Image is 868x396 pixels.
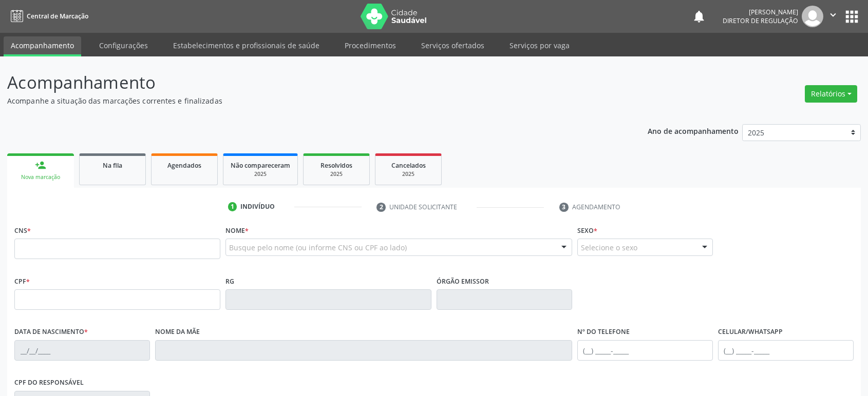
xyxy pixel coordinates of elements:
a: Serviços ofertados [414,36,492,54]
div: 2025 [231,170,290,178]
p: Acompanhe a situação das marcações correntes e finalizadas [7,95,605,106]
button: apps [843,8,861,26]
span: Resolvidos [320,161,352,170]
i:  [827,9,839,21]
input: (__) _____-_____ [718,340,854,361]
input: __/__/____ [14,340,150,361]
label: CPF [14,273,30,289]
span: Não compareceram [231,161,290,170]
span: Cancelados [391,161,426,170]
label: Celular/WhatsApp [718,324,783,340]
a: Serviços por vaga [502,36,577,54]
span: Agendados [167,161,201,170]
p: Ano de acompanhamento [648,124,739,137]
label: RG [225,273,234,289]
span: Diretor de regulação [723,16,798,25]
label: Sexo [577,223,597,239]
label: CPF do responsável [14,375,84,391]
a: Procedimentos [337,36,403,54]
a: Central de Marcação [7,8,88,25]
span: Selecione o sexo [581,242,637,253]
button: Relatórios [805,85,857,103]
label: Data de nascimento [14,324,88,340]
input: (__) _____-_____ [577,340,713,361]
button:  [823,6,843,27]
img: img [802,6,823,27]
div: 2025 [383,170,434,178]
label: Nome [225,223,249,239]
span: Central de Marcação [27,12,88,21]
div: 1 [228,202,237,211]
div: 2025 [311,170,362,178]
a: Estabelecimentos e profissionais de saúde [166,36,327,54]
div: person_add [35,160,46,171]
label: Nº do Telefone [577,324,630,340]
label: CNS [14,223,31,239]
span: Na fila [103,161,122,170]
a: Acompanhamento [4,36,81,56]
label: Órgão emissor [437,273,489,289]
a: Configurações [92,36,155,54]
p: Acompanhamento [7,70,605,95]
div: Indivíduo [240,202,275,211]
div: Nova marcação [14,173,67,181]
label: Nome da mãe [155,324,200,340]
button: notifications [692,9,706,24]
span: Busque pelo nome (ou informe CNS ou CPF ao lado) [229,242,407,253]
div: [PERSON_NAME] [723,8,798,16]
